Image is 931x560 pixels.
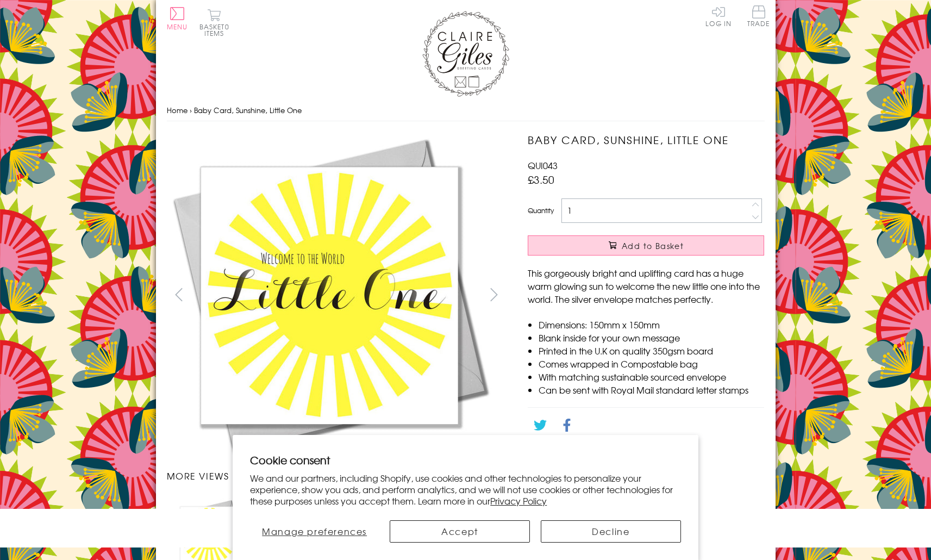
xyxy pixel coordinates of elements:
img: Claire Giles Greetings Cards [422,11,509,97]
li: Comes wrapped in Compostable bag [539,357,764,370]
a: Trade [747,5,770,29]
li: With matching sustainable sourced envelope [539,370,764,383]
button: Accept [390,520,530,543]
button: Menu [167,7,188,30]
span: › [190,105,192,115]
a: Log In [705,5,732,27]
button: Decline [541,520,681,543]
a: Home [167,105,188,115]
span: Manage preferences [262,525,367,538]
span: 0 items [204,22,229,38]
button: next [482,282,506,307]
li: Can be sent with Royal Mail standard letter stamps [539,383,764,396]
li: Printed in the U.K on quality 350gsm board [539,344,764,357]
span: £3.50 [528,172,554,187]
li: Dimensions: 150mm x 150mm [539,318,764,331]
span: Add to Basket [622,240,684,251]
nav: breadcrumbs [167,99,765,122]
h2: Cookie consent [250,452,681,468]
img: Baby Card, Sunshine, Little One [167,132,493,458]
p: This gorgeously bright and uplifting card has a huge warm glowing sun to welcome the new little o... [528,266,764,306]
button: Add to Basket [528,235,764,256]
span: Menu [167,22,188,32]
span: Baby Card, Sunshine, Little One [194,105,302,115]
a: Privacy Policy [490,494,547,507]
span: QUI043 [528,159,558,172]
label: Quantity [528,206,554,215]
button: Basket0 items [199,9,229,36]
h3: More views [167,469,507,482]
li: Blank inside for your own message [539,331,764,344]
button: Manage preferences [250,520,379,543]
p: We and our partners, including Shopify, use cookies and other technologies to personalize your ex... [250,472,681,506]
button: prev [167,282,191,307]
h1: Baby Card, Sunshine, Little One [528,132,764,148]
span: Trade [747,5,770,27]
